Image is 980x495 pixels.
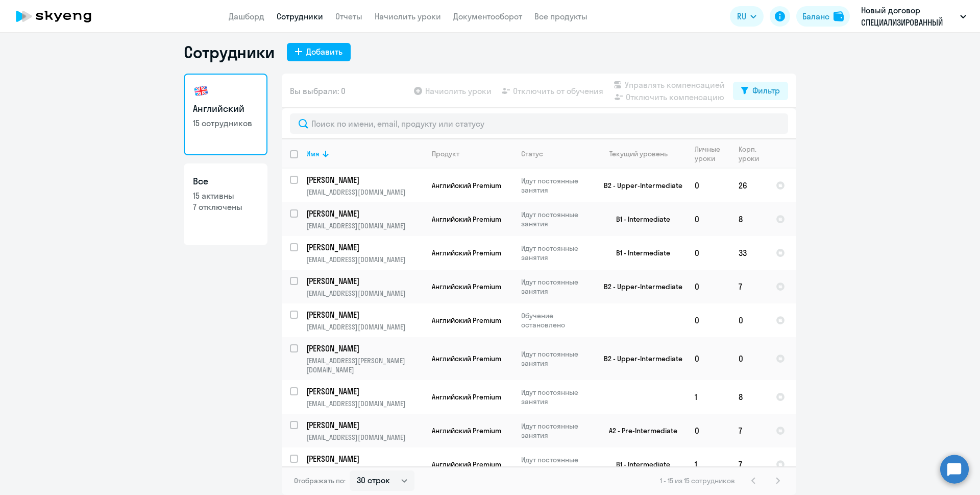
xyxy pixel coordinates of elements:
[687,202,730,236] td: 0
[521,244,591,262] p: Идут постоянные занятия
[739,145,767,163] div: Корп. уроки
[730,380,768,414] td: 8
[290,85,346,97] span: Вы выбрали: 0
[687,337,730,380] td: 0
[733,82,788,100] button: Фильтр
[432,460,501,469] span: Английский Premium
[592,236,687,270] td: B1 - Intermediate
[306,149,423,158] div: Имя
[521,210,591,228] p: Идут постоянные занятия
[335,11,362,21] a: Отчеты
[193,102,258,115] h3: Английский
[306,187,423,197] p: [EMAIL_ADDRESS][DOMAIN_NAME]
[229,11,264,21] a: Дашборд
[432,149,512,158] div: Продукт
[306,242,423,253] a: [PERSON_NAME]
[592,202,687,236] td: B1 - Intermediate
[306,386,422,397] p: [PERSON_NAME]
[856,4,971,29] button: Новый договор СПЕЦИАЛИЗИРОВАННЫЙ ДЕПОЗИТАРИЙ ИНФИНИТУМ, СПЕЦИАЛИЗИРОВАННЫЙ ДЕПОЗИТАРИЙ ИНФИНИТУМ, АО
[306,208,423,219] a: [PERSON_NAME]
[687,447,730,481] td: 1
[730,303,768,337] td: 0
[306,453,423,464] a: [PERSON_NAME]
[730,337,768,380] td: 0
[695,145,723,163] div: Личные уроки
[306,386,423,397] a: [PERSON_NAME]
[184,74,267,155] a: Английский15 сотрудников
[730,270,768,303] td: 7
[432,426,501,435] span: Английский Premium
[306,399,423,408] p: [EMAIL_ADDRESS][DOMAIN_NAME]
[521,455,591,474] p: Идут постоянные занятия
[432,181,501,190] span: Английский Premium
[752,84,780,97] div: Фильтр
[306,343,423,354] a: [PERSON_NAME]
[306,322,423,332] p: [EMAIL_ADDRESS][DOMAIN_NAME]
[306,149,320,158] div: Имя
[432,248,501,257] span: Английский Premium
[592,270,687,303] td: B2 - Upper-Intermediate
[306,275,422,287] p: [PERSON_NAME]
[609,149,668,158] div: Текущий уровень
[306,419,422,431] p: [PERSON_NAME]
[592,337,687,380] td: B2 - Upper-Intermediate
[432,316,501,325] span: Английский Premium
[453,11,522,21] a: Документооборот
[306,343,422,354] p: [PERSON_NAME]
[521,149,591,158] div: Статус
[193,190,258,201] p: 15 активны
[739,145,761,163] div: Корп. уроки
[193,201,258,213] p: 7 отключены
[534,11,587,21] a: Все продукты
[287,43,351,61] button: Добавить
[592,169,687,202] td: B2 - Upper-Intermediate
[861,4,956,29] p: Новый договор СПЕЦИАЛИЗИРОВАННЫЙ ДЕПОЗИТАРИЙ ИНФИНИТУМ, СПЕЦИАЛИЗИРОВАННЫЙ ДЕПОЗИТАРИЙ ИНФИНИТУМ, АО
[193,175,258,188] h3: Все
[730,414,768,447] td: 7
[184,163,267,245] a: Все15 активны7 отключены
[306,208,422,219] p: [PERSON_NAME]
[306,255,423,264] p: [EMAIL_ADDRESS][DOMAIN_NAME]
[730,447,768,481] td: 7
[306,242,422,253] p: [PERSON_NAME]
[687,169,730,202] td: 0
[184,42,275,62] h1: Сотрудники
[687,270,730,303] td: 0
[687,303,730,337] td: 0
[521,311,591,329] p: Обучение остановлено
[290,113,788,134] input: Поиск по имени, email, продукту или статусу
[306,419,423,431] a: [PERSON_NAME]
[834,11,844,21] img: balance
[432,354,501,363] span: Английский Premium
[375,11,441,21] a: Начислить уроки
[730,236,768,270] td: 33
[521,349,591,368] p: Идут постоянные занятия
[306,433,423,442] p: [EMAIL_ADDRESS][DOMAIN_NAME]
[306,174,422,185] p: [PERSON_NAME]
[802,10,829,22] div: Баланс
[730,202,768,236] td: 8
[306,309,423,320] a: [PERSON_NAME]
[796,6,850,27] button: Балансbalance
[521,149,543,158] div: Статус
[306,45,342,58] div: Добавить
[294,476,346,485] span: Отображать по:
[432,392,501,402] span: Английский Premium
[687,380,730,414] td: 1
[730,6,764,27] button: RU
[306,289,423,298] p: [EMAIL_ADDRESS][DOMAIN_NAME]
[592,447,687,481] td: B1 - Intermediate
[521,388,591,406] p: Идут постоянные занятия
[306,453,422,464] p: [PERSON_NAME]
[432,149,459,158] div: Продукт
[306,309,422,320] p: [PERSON_NAME]
[306,174,423,185] a: [PERSON_NAME]
[737,10,746,22] span: RU
[521,277,591,296] p: Идут постоянные занятия
[277,11,323,21] a: Сотрудники
[592,414,687,447] td: A2 - Pre-Intermediate
[193,117,258,129] p: 15 сотрудников
[432,282,501,291] span: Английский Premium
[432,215,501,224] span: Английский Premium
